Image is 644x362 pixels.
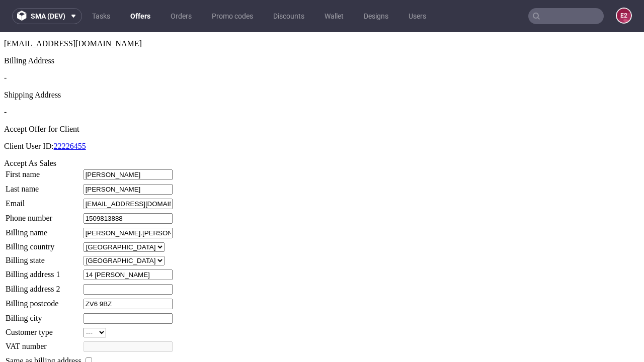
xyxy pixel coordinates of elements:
div: Billing Address [4,24,640,33]
td: Customer type [5,295,82,306]
td: Billing city [5,281,82,292]
td: Billing address 2 [5,251,82,263]
figcaption: e2 [617,9,631,23]
a: 22226455 [54,110,86,118]
a: Offers [124,8,156,24]
a: Users [403,8,432,24]
a: Discounts [267,8,310,24]
a: Promo codes [206,8,259,24]
div: Shipping Address [4,58,640,67]
a: Tasks [86,8,116,24]
td: Billing address 1 [5,237,82,248]
a: Wallet [318,8,350,24]
a: Orders [165,8,198,24]
td: Same as billing address [5,323,82,334]
a: Designs [358,8,394,24]
div: Accept As Sales [4,127,640,136]
span: - [4,41,7,50]
td: Email [5,166,82,177]
td: Phone number [5,180,82,192]
span: sma (dev) [31,13,65,20]
td: Billing postcode [5,266,82,278]
p: Client User ID: [4,110,640,119]
div: Accept Offer for Client [4,93,640,102]
td: Last name [5,151,82,163]
span: [EMAIL_ADDRESS][DOMAIN_NAME] [4,7,142,16]
span: - [4,75,7,84]
td: Billing country [5,210,82,220]
td: VAT number [5,309,82,320]
button: sma (dev) [12,8,82,24]
td: First name [5,137,82,148]
td: Billing name [5,195,82,207]
td: Billing state [5,223,82,234]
